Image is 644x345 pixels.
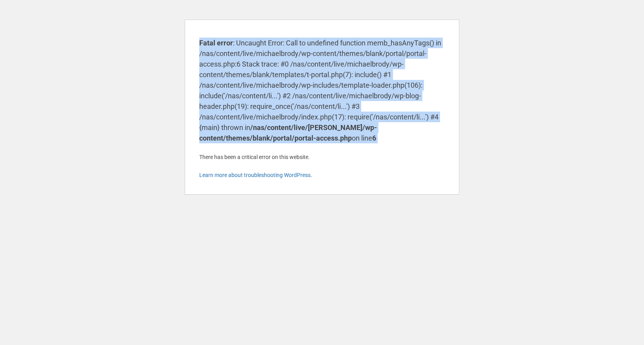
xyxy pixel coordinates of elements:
[372,134,376,142] b: 6
[199,153,445,161] p: There has been a critical error on this website.
[185,20,459,195] body: : Uncaught Error: Call to undefined function memb_hasAnyTags() in /nas/content/live/michaelbrody/...
[199,123,377,142] b: /nas/content/live/[PERSON_NAME]/wp-content/themes/blank/portal/portal-access.php
[199,39,233,47] b: Fatal error
[199,172,312,178] a: Learn more about troubleshooting WordPress.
